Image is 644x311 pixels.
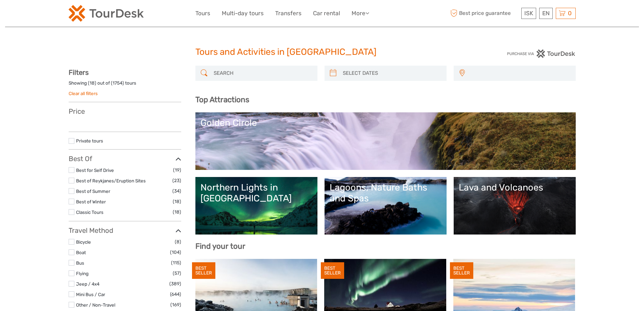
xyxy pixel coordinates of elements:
span: (389) [169,280,181,288]
div: Lava and Volcanoes [459,182,571,193]
a: Private tours [76,138,103,143]
div: Lagoons, Nature Baths and Spas [330,182,442,204]
span: (57) [173,269,181,277]
h3: Price [69,107,181,115]
a: Boat [76,250,86,255]
b: Find your tour [195,242,245,251]
input: SEARCH [211,67,314,79]
h1: Tours and Activities in [GEOGRAPHIC_DATA] [195,47,449,58]
a: Car rental [313,8,340,18]
h3: Travel Method [69,226,181,235]
label: 1754 [113,80,122,86]
a: Transfers [275,8,302,18]
a: Tours [195,8,210,18]
a: Best of Winter [76,199,106,204]
div: BEST SELLER [192,262,215,279]
span: (34) [172,187,181,195]
span: (19) [173,166,181,174]
h3: Best Of [69,155,181,163]
a: Jeep / 4x4 [76,281,99,287]
img: 120-15d4194f-c635-41b9-a512-a3cb382bfb57_logo_small.png [69,5,144,22]
a: Flying [76,271,89,276]
a: Other / Non-Travel [76,302,115,308]
span: (23) [172,177,181,184]
a: Best of Summer [76,188,110,194]
span: (104) [170,248,181,256]
div: Golden Circle [200,117,571,128]
a: Northern Lights in [GEOGRAPHIC_DATA] [200,182,312,229]
span: (644) [170,290,181,298]
strong: Filters [69,68,89,76]
img: PurchaseViaTourDesk.png [507,49,575,58]
span: (115) [171,259,181,267]
span: (8) [175,238,181,246]
b: Top Attractions [195,95,249,104]
span: (18) [173,208,181,216]
span: Best price guarantee [449,8,520,19]
div: Showing ( ) out of ( ) tours [69,80,181,90]
span: (18) [173,198,181,205]
span: 0 [567,10,573,17]
a: More [352,8,369,18]
a: Best for Self Drive [76,168,114,173]
a: Lava and Volcanoes [459,182,571,229]
span: (169) [170,301,181,309]
a: Lagoons, Nature Baths and Spas [330,182,442,229]
a: Best of Reykjanes/Eruption Sites [76,178,146,183]
span: ISK [524,10,533,17]
a: Clear all filters [69,91,98,96]
a: Multi-day tours [222,8,264,18]
div: Northern Lights in [GEOGRAPHIC_DATA] [200,182,312,204]
label: 18 [90,80,95,86]
input: SELECT DATES [340,67,443,79]
div: BEST SELLER [450,262,473,279]
div: EN [539,8,553,19]
a: Bicycle [76,239,91,245]
a: Classic Tours [76,209,103,215]
a: Bus [76,260,84,266]
a: Mini Bus / Car [76,292,105,297]
div: BEST SELLER [321,262,344,279]
a: Golden Circle [200,117,571,165]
